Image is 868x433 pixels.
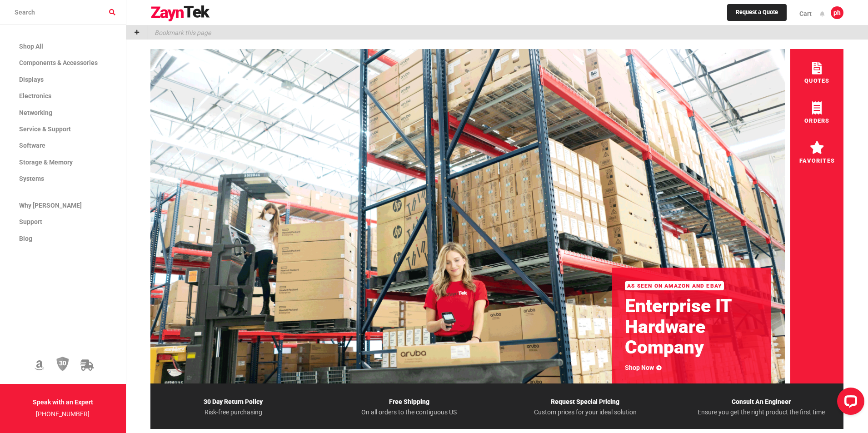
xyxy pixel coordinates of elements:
h2: Enterprise IT Hardware Company [625,296,758,358]
p: Orders [790,115,843,126]
p: Free Shipping [327,396,492,408]
p: 30 Day Return Policy [150,396,315,408]
span: Shop All [19,43,43,50]
a: Favorites [790,141,843,181]
a: Orders [790,102,843,142]
p: Consult An Engineer [678,396,843,408]
span: Networking [19,109,52,116]
span: Cart [799,10,812,17]
p: Risk-free purchasing [150,408,315,416]
span: Blog [19,235,32,242]
span: Software [19,142,45,149]
strong: Speak with an Expert [33,398,93,406]
p: Custom prices for your ideal solution [503,408,668,416]
iframe: LiveChat chat widget [830,384,868,422]
span: Service & Support [19,125,71,133]
span: Displays [19,76,44,83]
p: Bookmark this page [148,25,211,40]
p: Ensure you get the right product the first time [678,408,843,416]
img: 30 Day Return Policy [56,356,69,372]
a: [PHONE_NUMBER] [36,410,90,418]
a: Shop Now [625,364,662,371]
span: Electronics [19,92,51,100]
p: Quotes [790,75,843,86]
a: Cart [793,2,818,25]
span: Why [PERSON_NAME] [19,202,82,209]
img: logo [150,5,210,22]
span: ph [833,8,841,18]
div: As Seen On Amazon and Ebay [625,281,723,290]
p: On all orders to the contiguous US [327,408,492,416]
span: Systems [19,175,44,182]
span: Storage & Memory [19,159,73,166]
a: Quotes [790,62,843,102]
a: Request a Quote [727,4,787,21]
p: Favorites [790,155,843,166]
span: Components & Accessories [19,59,98,66]
span: Support [19,218,42,225]
p: Request Special Pricing [503,396,668,408]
